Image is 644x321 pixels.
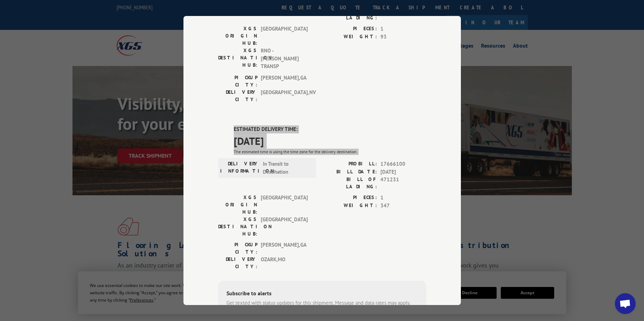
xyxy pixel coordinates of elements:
[322,33,377,41] label: WEIGHT:
[380,176,426,190] span: 471231
[261,256,308,270] span: OZARK , MO
[218,47,257,71] label: XGS DESTINATION HUB:
[322,160,377,168] label: PROBILL:
[218,194,257,216] label: XGS ORIGIN HUB:
[261,216,308,238] span: [GEOGRAPHIC_DATA]
[322,176,377,190] label: BILL OF LADING:
[261,241,308,256] span: [PERSON_NAME] , GA
[226,289,418,299] div: Subscribe to alerts
[218,74,257,89] label: PICKUP CITY:
[234,133,426,149] span: [DATE]
[380,160,426,168] span: 17666100
[261,25,308,47] span: [GEOGRAPHIC_DATA]
[218,89,257,103] label: DELIVERY CITY:
[261,194,308,216] span: [GEOGRAPHIC_DATA]
[234,125,426,133] label: ESTIMATED DELIVERY TIME:
[380,202,426,210] span: 347
[380,25,426,33] span: 1
[380,33,426,41] span: 93
[218,216,257,238] label: XGS DESTINATION HUB:
[226,299,418,315] div: Get texted with status updates for this shipment. Message and data rates may apply. Message frequ...
[220,160,259,176] label: DELIVERY INFORMATION:
[218,25,257,47] label: XGS ORIGIN HUB:
[261,47,308,71] span: RNO - [PERSON_NAME] TRANSP
[322,168,377,176] label: BILL DATE:
[234,149,426,155] div: The estimated time is using the time zone for the delivery destination.
[322,25,377,33] label: PIECES:
[322,202,377,210] label: WEIGHT:
[322,194,377,202] label: PIECES:
[263,160,310,176] span: In Transit to Destination
[380,168,426,176] span: [DATE]
[615,293,636,314] div: Open chat
[380,194,426,202] span: 1
[261,89,308,103] span: [GEOGRAPHIC_DATA] , NV
[218,241,257,256] label: PICKUP CITY:
[261,74,308,89] span: [PERSON_NAME] , GA
[218,256,257,270] label: DELIVERY CITY:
